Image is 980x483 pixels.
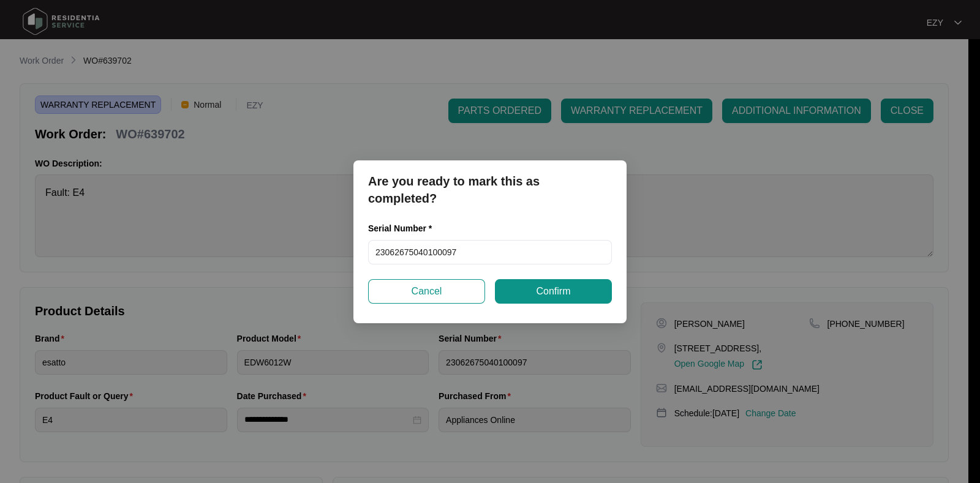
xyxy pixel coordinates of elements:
p: Are you ready to mark this as [368,173,612,190]
button: Confirm [495,279,612,304]
span: Cancel [412,284,442,299]
span: Confirm [536,284,570,299]
button: Cancel [368,279,485,304]
p: completed? [368,190,612,207]
label: Serial Number * [368,222,441,234]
